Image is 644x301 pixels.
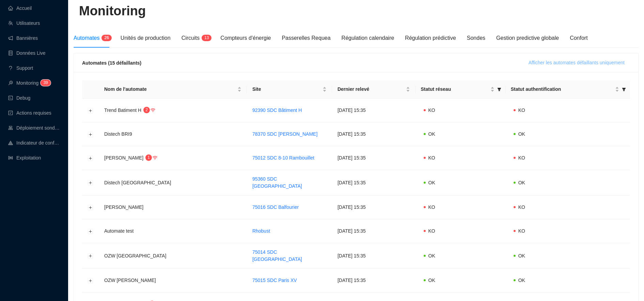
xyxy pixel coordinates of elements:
[88,180,93,186] button: Développer la ligne
[252,131,317,137] a: 78370 SDC [PERSON_NAME]
[252,249,302,262] a: 75014 SDC [GEOGRAPHIC_DATA]
[8,95,30,101] a: codeDebug
[518,228,525,234] span: KO
[332,99,415,122] td: [DATE] 15:35
[8,111,13,115] span: check-square
[332,269,415,292] td: [DATE] 15:35
[247,80,332,99] th: Site
[41,80,50,86] sup: 39
[88,132,93,137] button: Développer la ligne
[518,278,525,283] span: OK
[207,35,209,40] span: 3
[497,87,501,91] span: filter
[8,50,46,56] a: databaseDonnées Live
[523,57,630,68] button: Afficher les automates défaillants uniquement
[104,180,171,185] span: Distech [GEOGRAPHIC_DATA]
[104,107,141,113] span: Trend Batiment H
[104,253,166,258] span: OZW [GEOGRAPHIC_DATA]
[147,155,150,160] span: 1
[252,86,321,93] span: Site
[88,229,93,234] button: Développer la ligne
[342,34,394,42] div: Régulation calendaire
[145,154,152,161] sup: 1
[467,34,485,42] div: Sondes
[8,20,40,26] a: teamUtilisateurs
[428,155,435,161] span: KO
[505,80,630,99] th: Statut authentification
[8,65,33,71] a: questionSupport
[104,131,132,137] span: Distech BRI9
[104,155,143,161] span: [PERSON_NAME]
[202,35,211,41] sup: 13
[518,107,525,113] span: KO
[252,155,314,161] a: 75012 SDC 8-10 Rambouillet
[107,35,109,40] span: 6
[428,253,435,258] span: OK
[88,253,93,259] button: Développer la ligne
[518,204,525,210] span: KO
[570,34,587,42] div: Confort
[82,60,141,66] span: Automates (15 défaillants)
[518,253,525,258] span: OK
[428,107,435,113] span: KO
[46,80,48,85] span: 9
[415,80,505,99] th: Statut réseau
[143,107,150,113] sup: 2
[104,228,133,234] span: Automate test
[252,107,302,113] a: 92390 SDC Bâtiment H
[252,228,270,234] a: Rhobust
[182,35,200,41] span: Circuits
[428,131,435,137] span: OK
[252,204,299,210] a: 75016 SDC Balfourier
[332,146,415,170] td: [DATE] 15:35
[332,122,415,146] td: [DATE] 15:35
[104,86,236,93] span: Nom de l'automate
[99,80,247,99] th: Nom de l'automate
[88,155,93,161] button: Développer la ligne
[518,180,525,185] span: OK
[252,176,302,189] a: 95360 SDC [GEOGRAPHIC_DATA]
[8,35,38,41] a: notificationBannières
[337,86,405,93] span: Dernier relevé
[518,155,525,161] span: KO
[252,278,297,283] a: 75015 SDC Paris XV
[621,84,627,94] span: filter
[74,35,99,41] span: Automates
[428,228,435,234] span: KO
[104,278,156,283] span: OZW [PERSON_NAME]
[405,34,456,42] div: Régulation prédictive
[121,35,171,41] span: Unités de production
[220,35,271,41] span: Compteurs d'énergie
[496,84,503,94] span: filter
[145,107,148,112] span: 2
[8,125,60,131] a: clusterDéploiement sondes
[88,205,93,210] button: Développer la ligne
[282,35,330,41] span: Passerelles Requea
[496,34,559,42] div: Gestion predictive globale
[518,131,525,137] span: OK
[88,108,93,113] button: Développer la ligne
[88,278,93,283] button: Développer la ligne
[101,35,111,41] sup: 26
[151,108,155,113] span: wifi
[79,3,146,19] h1: Monitoring
[8,80,49,86] a: monitorMonitoring39
[332,243,415,269] td: [DATE] 15:35
[332,80,415,99] th: Dernier relevé
[104,35,107,40] span: 2
[332,219,415,243] td: [DATE] 15:35
[43,80,46,85] span: 3
[16,110,51,116] span: Actions requises
[428,180,435,185] span: OK
[8,155,41,161] a: slidersExploitation
[622,87,626,91] span: filter
[332,196,415,219] td: [DATE] 15:35
[8,5,32,11] a: homeAccueil
[332,170,415,196] td: [DATE] 15:35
